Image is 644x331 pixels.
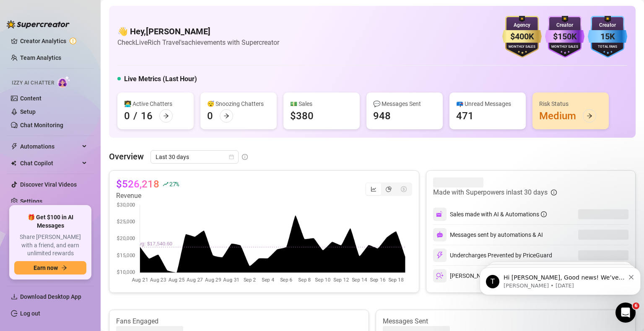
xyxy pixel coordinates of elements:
[20,140,80,153] span: Automations
[588,21,627,29] div: Creator
[11,160,16,166] img: Chat Copilot
[436,272,444,280] img: svg%3e
[20,157,80,170] span: Chat Copilot
[61,265,67,271] span: arrow-right
[207,99,270,108] div: 😴 Snoozing Chatters
[383,317,628,326] article: Messages Sent
[539,99,602,108] div: Risk Status
[545,30,584,43] div: $150K
[57,76,70,88] img: AI Chatter
[116,191,179,201] article: Revenue
[450,210,547,219] div: Sales made with AI & Automations
[163,113,169,119] span: arrow-right
[20,95,42,102] a: Content
[116,317,362,326] article: Fans Engaged
[615,303,636,323] iframe: Intercom live chat
[20,198,42,205] a: Settings
[365,182,412,196] div: segmented control
[242,154,248,160] span: info-circle
[502,21,542,29] div: Agency
[20,181,77,188] a: Discover Viral Videos
[11,293,18,300] span: download
[156,151,234,163] span: Last 30 days
[433,269,574,282] div: [PERSON_NAME]’s messages and PPVs tracked
[551,190,557,195] span: info-circle
[163,181,169,187] span: rise
[124,109,130,123] div: 0
[386,186,392,192] span: pie-chart
[141,109,153,123] div: 16
[7,20,70,28] img: logo-BBDzfeDw.svg
[588,44,627,50] div: Total Fans
[456,99,519,108] div: 📪 Unread Messages
[433,228,543,241] div: Messages sent by automations & AI
[207,109,213,123] div: 0
[436,210,444,218] img: svg%3e
[502,30,542,43] div: $400K
[502,16,542,58] img: gold-badge-CigiZidd.svg
[290,99,353,108] div: 💵 Sales
[588,16,627,58] img: blue-badge-DgoSNQY1.svg
[373,109,391,123] div: 948
[20,34,87,48] a: Creator Analytics exclamation-circle
[541,211,547,217] span: info-circle
[545,44,584,50] div: Monthly Sales
[14,233,86,258] span: Share [PERSON_NAME] with a friend, and earn unlimited rewards
[11,143,18,150] span: thunderbolt
[587,113,592,119] span: arrow-right
[20,310,40,317] a: Log out
[14,213,86,230] span: 🎁 Get $100 in AI Messages
[20,108,36,115] a: Setup
[588,30,627,43] div: 15K
[116,177,159,191] article: $526,218
[124,99,187,108] div: 👩‍💻 Active Chatters
[169,180,179,188] span: 27 %
[34,264,58,271] span: Earn now
[12,79,54,87] span: Izzy AI Chatter
[545,21,584,29] div: Creator
[371,186,377,192] span: line-chart
[433,249,552,262] div: Undercharges Prevented by PriceGuard
[20,54,61,61] a: Team Analytics
[124,74,197,84] h5: Live Metrics (Last Hour)
[290,109,314,123] div: $380
[14,261,86,275] button: Earn nowarrow-right
[20,293,81,300] span: Download Desktop App
[117,37,279,48] article: Check LiveRich Travel's achievements with Supercreator
[401,186,407,192] span: dollar-circle
[109,150,144,163] article: Overview
[545,16,584,58] img: purple-badge-B9DA21FR.svg
[502,44,542,50] div: Monthly Sales
[433,187,548,198] article: Made with Superpowers in last 30 days
[456,109,474,123] div: 471
[373,99,436,108] div: 💬 Messages Sent
[20,122,63,128] a: Chat Monitoring
[436,251,444,259] img: svg%3e
[633,303,639,309] span: 6
[476,250,644,308] iframe: Intercom notifications message
[117,26,279,37] h4: 👋 Hey, [PERSON_NAME]
[223,113,229,119] span: arrow-right
[436,231,443,238] img: svg%3e
[229,154,234,159] span: calendar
